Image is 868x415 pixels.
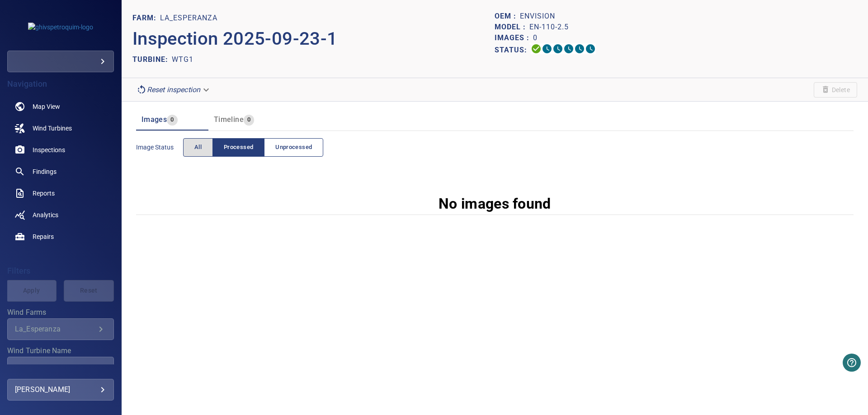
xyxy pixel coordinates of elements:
img: ghivspetroquim-logo [28,23,93,32]
div: Wind Farms [7,318,114,340]
span: Unable to delete the inspection due to your user permissions [814,82,857,98]
span: Analytics [33,210,58,219]
a: map noActive [7,96,114,117]
span: Map View [33,102,60,111]
svg: Classification 0% [585,43,596,54]
span: Inspections [33,145,65,154]
span: 0 [167,115,177,125]
span: Unprocessed [275,142,312,153]
button: Unprocessed [264,138,323,157]
p: WTG1 [172,54,193,65]
span: Images [142,115,167,124]
span: Image Status [136,143,183,152]
p: EN-110-2.5 [529,22,569,33]
span: Findings [33,167,57,176]
svg: Data Formatted 0% [542,43,552,54]
a: analytics noActive [7,204,114,226]
button: All [183,138,213,157]
a: windturbines noActive [7,117,114,139]
em: Reset inspection [147,85,200,94]
label: Wind Turbine Name [7,347,114,354]
div: Wind Turbine Name [7,357,114,378]
p: 0 [533,33,538,43]
span: Timeline [214,115,244,124]
p: La_Esperanza [160,13,217,23]
span: 0 [244,115,254,125]
div: [PERSON_NAME] [15,382,106,397]
p: Model : [495,22,529,33]
div: La_Esperanza [15,325,95,333]
span: Wind Turbines [33,124,72,133]
p: Images : [495,33,533,43]
a: repairs noActive [7,226,114,247]
p: TURBINE: [132,54,172,65]
span: Repairs [33,232,54,241]
p: Envision [520,11,555,22]
p: No images found [439,193,551,214]
span: Processed [224,142,253,153]
p: Inspection 2025-09-23-1 [132,25,495,52]
h4: Navigation [7,79,114,89]
p: FARM: [132,13,160,23]
a: inspections noActive [7,139,114,161]
a: findings noActive [7,161,114,182]
a: reports noActive [7,182,114,204]
p: OEM : [495,11,520,22]
svg: Selecting 0% [552,43,563,54]
h4: Filters [7,266,114,275]
span: All [194,142,202,153]
p: Status: [495,43,531,56]
div: Reset inspection [132,82,215,98]
div: imageStatus [183,138,324,157]
span: Reports [33,189,55,198]
label: Wind Farms [7,309,114,316]
div: ghivspetroquim [7,51,114,72]
svg: Uploading 100% [531,43,542,54]
button: Processed [212,138,264,157]
svg: Matching 0% [574,43,585,54]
